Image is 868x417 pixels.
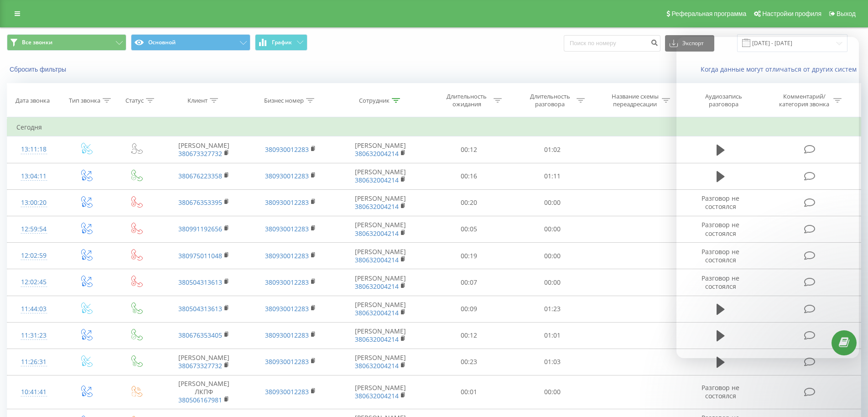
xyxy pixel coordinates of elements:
[355,255,399,264] a: 380632004214
[334,269,427,296] td: [PERSON_NAME]
[427,216,511,242] td: 00:05
[178,331,222,339] a: 380676353405
[427,163,511,189] td: 00:16
[16,97,50,104] div: Дата звонка
[178,361,222,370] a: 380673327732
[334,243,427,269] td: [PERSON_NAME]
[125,97,144,104] div: Статус
[16,300,51,318] div: 11:44:03
[265,172,309,180] a: 380930012283
[265,387,309,396] a: 380930012283
[16,383,51,401] div: 10:41:41
[510,375,594,409] td: 00:00
[702,383,739,400] span: Разговор не состоялся
[16,141,51,158] div: 13:11:18
[178,396,222,404] a: 380506167981
[265,278,309,287] a: 380930012283
[16,327,51,344] div: 11:31:23
[427,189,511,216] td: 00:20
[178,278,222,287] a: 380504313613
[355,176,399,184] a: 380632004214
[837,365,859,387] iframe: Intercom live chat
[334,296,427,322] td: [PERSON_NAME]
[510,216,594,242] td: 00:00
[510,243,594,269] td: 00:00
[355,391,399,400] a: 380632004214
[334,322,427,349] td: [PERSON_NAME]
[355,335,399,344] a: 380632004214
[355,308,399,317] a: 380632004214
[178,224,222,233] a: 380991192656
[178,198,222,207] a: 380676353395
[427,243,511,269] td: 00:19
[510,136,594,163] td: 01:02
[265,357,309,366] a: 380930012283
[611,93,660,108] div: Название схемы переадресации
[762,10,821,17] span: Настройки профиля
[525,93,574,108] div: Длительность разговора
[161,349,247,375] td: [PERSON_NAME]
[131,34,250,51] button: Основной
[427,322,511,349] td: 00:12
[22,39,52,46] span: Все звонки
[564,35,660,52] input: Поиск по номеру
[334,136,427,163] td: [PERSON_NAME]
[510,189,594,216] td: 00:00
[355,229,399,238] a: 380632004214
[264,97,304,104] div: Бизнес номер
[265,145,309,154] a: 380930012283
[359,97,390,104] div: Сотрудник
[7,34,126,51] button: Все звонки
[676,37,859,358] iframe: Intercom live chat
[178,172,222,180] a: 380676223358
[355,202,399,211] a: 380632004214
[334,375,427,409] td: [PERSON_NAME]
[334,189,427,216] td: [PERSON_NAME]
[427,375,511,409] td: 00:01
[7,118,861,136] td: Сегодня
[161,136,247,163] td: [PERSON_NAME]
[510,322,594,349] td: 01:01
[69,97,100,104] div: Тип звонка
[7,65,71,73] button: Сбросить фильтры
[161,375,247,409] td: [PERSON_NAME] ЛКПФ
[334,163,427,189] td: [PERSON_NAME]
[665,35,714,52] button: Экспорт
[334,349,427,375] td: [PERSON_NAME]
[178,304,222,313] a: 380504313613
[427,296,511,322] td: 00:09
[427,349,511,375] td: 00:23
[837,10,856,17] span: Выход
[178,251,222,260] a: 380975011048
[510,163,594,189] td: 01:11
[355,282,399,291] a: 380632004214
[265,331,309,339] a: 380930012283
[16,353,51,371] div: 11:26:31
[265,198,309,207] a: 380930012283
[671,10,746,17] span: Реферальная программа
[16,220,51,238] div: 12:59:54
[442,93,491,108] div: Длительность ожидания
[16,194,51,212] div: 13:00:20
[355,149,399,158] a: 380632004214
[187,97,208,104] div: Клиент
[16,167,51,185] div: 13:04:11
[178,149,222,158] a: 380673327732
[272,39,292,46] span: График
[510,349,594,375] td: 01:03
[510,269,594,296] td: 00:00
[334,216,427,242] td: [PERSON_NAME]
[427,136,511,163] td: 00:12
[265,251,309,260] a: 380930012283
[16,247,51,265] div: 12:02:59
[427,269,511,296] td: 00:07
[265,304,309,313] a: 380930012283
[255,34,307,51] button: График
[510,296,594,322] td: 01:23
[265,224,309,233] a: 380930012283
[16,273,51,291] div: 12:02:45
[355,361,399,370] a: 380632004214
